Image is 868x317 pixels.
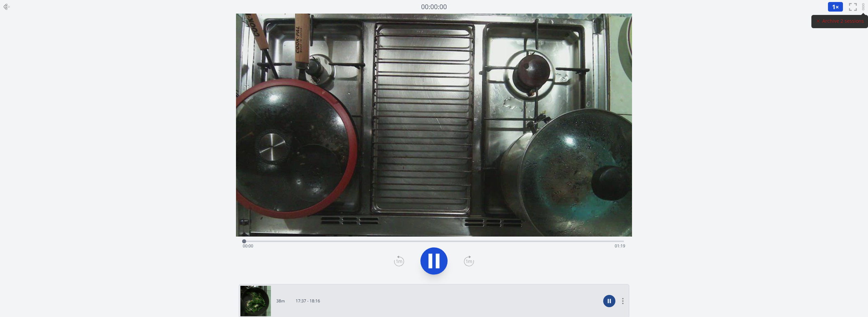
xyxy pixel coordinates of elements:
[615,243,625,249] span: 01:19
[421,2,447,12] a: 00:00:00
[815,15,864,28] button: Archive 2 sessions
[815,18,864,24] div: Archive 2 sessions
[276,298,285,304] p: 38m
[240,286,271,316] img: 251014103821_thumb.jpeg
[832,3,835,11] span: 1
[828,2,843,12] button: 1×
[296,298,320,304] p: 17:37 - 18:16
